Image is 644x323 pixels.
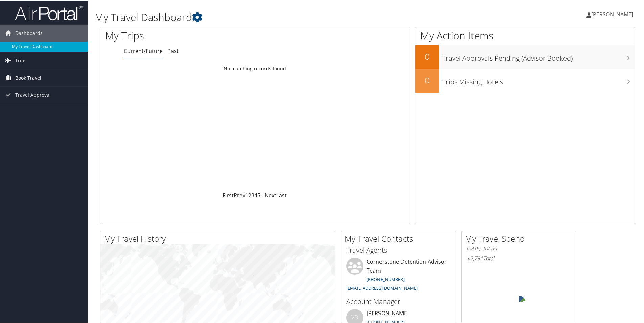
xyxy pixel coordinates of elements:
[415,74,439,85] h2: 0
[15,86,51,103] span: Travel Approval
[442,49,635,62] h3: Travel Approvals Pending (Advisor Booked)
[251,191,254,198] a: 3
[105,28,276,42] h1: My Trips
[415,50,439,62] h2: 0
[465,232,576,244] h2: My Travel Spend
[15,69,41,86] span: Book Travel
[15,24,43,41] span: Dashboards
[467,254,483,261] span: $2,731
[245,191,248,198] a: 1
[248,191,251,198] a: 2
[257,191,260,198] a: 5
[124,47,163,54] a: Current/Future
[346,284,418,290] a: [EMAIL_ADDRESS][DOMAIN_NAME]
[346,245,451,254] h3: Travel Agents
[346,296,451,306] h3: Account Manager
[467,245,571,251] h6: [DATE] - [DATE]
[260,191,264,198] span: …
[95,9,458,24] h1: My Travel Dashboard
[415,28,635,42] h1: My Action Items
[100,62,410,74] td: No matching records found
[591,10,633,17] span: [PERSON_NAME]
[415,68,635,92] a: 0Trips Missing Hotels
[104,232,335,244] h2: My Travel History
[467,254,571,261] h6: Total
[442,73,635,86] h3: Trips Missing Hotels
[345,232,456,244] h2: My Travel Contacts
[234,191,245,198] a: Prev
[586,3,640,24] a: [PERSON_NAME]
[15,4,83,20] img: airportal-logo.png
[254,191,257,198] a: 4
[415,45,635,68] a: 0Travel Approvals Pending (Advisor Booked)
[223,191,234,198] a: First
[343,257,454,293] li: Cornerstone Detention Advisor Team
[15,51,27,68] span: Trips
[276,191,287,198] a: Last
[264,191,276,198] a: Next
[367,276,405,282] a: [PHONE_NUMBER]
[167,47,179,54] a: Past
